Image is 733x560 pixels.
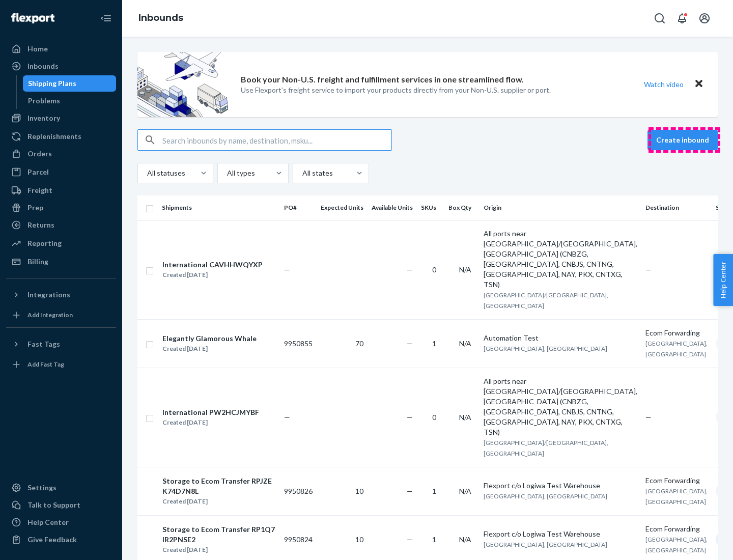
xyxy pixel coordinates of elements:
a: Prep [6,200,116,216]
span: [GEOGRAPHIC_DATA], [GEOGRAPHIC_DATA] [645,536,708,554]
th: SKUs [417,195,444,220]
button: Give Feedback [6,531,116,548]
div: All ports near [GEOGRAPHIC_DATA]/[GEOGRAPHIC_DATA], [GEOGRAPHIC_DATA] (CNBZG, [GEOGRAPHIC_DATA], ... [484,376,637,437]
th: Origin [480,195,641,220]
span: 0 [432,413,436,422]
span: — [407,413,413,422]
div: Reporting [27,238,62,248]
input: Search inbounds by name, destination, msku... [162,130,391,150]
a: Help Center [6,514,116,530]
div: Ecom Forwarding [645,475,708,486]
span: — [407,265,413,274]
span: N/A [459,487,471,495]
span: — [407,339,413,348]
div: Ecom Forwarding [645,328,708,338]
div: Add Fast Tag [27,360,64,369]
button: Close Navigation [96,8,116,29]
span: — [645,265,652,274]
input: All states [301,168,302,178]
button: Help Center [713,254,733,306]
a: Settings [6,480,116,496]
span: [GEOGRAPHIC_DATA], [GEOGRAPHIC_DATA] [484,492,607,500]
div: Flexport c/o Logiwa Test Warehouse [484,529,637,539]
span: — [284,413,290,422]
button: Watch video [637,77,690,92]
button: Open notifications [672,8,692,29]
span: N/A [459,265,471,274]
div: Storage to Ecom Transfer RPJZEK74D7N8L [162,476,275,496]
span: [GEOGRAPHIC_DATA]/[GEOGRAPHIC_DATA], [GEOGRAPHIC_DATA] [484,291,608,310]
span: 1 [432,339,436,348]
a: Billing [6,254,116,270]
div: Prep [27,203,43,213]
button: Integrations [6,287,116,303]
div: International PW2HCJMYBF [162,407,259,417]
a: Add Fast Tag [6,356,116,373]
div: Inbounds [27,61,59,71]
button: Open account menu [694,8,715,29]
div: Elegantly Glamorous Whale [162,333,257,344]
a: Add Integration [6,307,116,323]
a: Reporting [6,235,116,251]
th: Expected Units [317,195,368,220]
th: PO# [280,195,317,220]
td: 9950855 [280,319,317,368]
div: Problems [28,96,60,106]
div: Replenishments [27,131,81,142]
span: N/A [459,339,471,348]
span: 1 [432,535,436,544]
a: Replenishments [6,128,116,145]
th: Box Qty [444,195,480,220]
button: Open Search Box [650,8,670,29]
div: Settings [27,483,57,493]
span: [GEOGRAPHIC_DATA], [GEOGRAPHIC_DATA] [645,340,708,358]
span: [GEOGRAPHIC_DATA], [GEOGRAPHIC_DATA] [484,345,607,352]
div: Fast Tags [27,339,60,349]
div: Ecom Forwarding [645,524,708,534]
button: Create inbound [647,130,718,150]
div: Inventory [27,113,60,123]
div: Flexport c/o Logiwa Test Warehouse [484,481,637,491]
span: 1 [432,487,436,495]
a: Parcel [6,164,116,180]
p: Book your Non-U.S. freight and fulfillment services in one streamlined flow. [241,74,524,86]
div: Returns [27,220,54,230]
a: Inbounds [6,58,116,74]
div: Integrations [27,290,70,300]
span: — [645,413,652,422]
div: Automation Test [484,333,637,343]
div: Freight [27,185,52,195]
ol: breadcrumbs [130,4,191,33]
span: 70 [355,339,363,348]
th: Destination [641,195,712,220]
a: Talk to Support [6,497,116,513]
a: Inbounds [138,12,183,23]
th: Shipments [158,195,280,220]
span: 10 [355,487,363,495]
input: All statuses [146,168,147,178]
div: Add Integration [27,311,73,319]
div: Created [DATE] [162,496,275,507]
a: Inventory [6,110,116,126]
p: Use Flexport’s freight service to import your products directly from your Non-U.S. supplier or port. [241,85,551,95]
div: Created [DATE] [162,344,257,354]
a: Orders [6,146,116,162]
a: Home [6,41,116,57]
div: Home [27,44,48,54]
div: Give Feedback [27,535,77,545]
span: [GEOGRAPHIC_DATA]/[GEOGRAPHIC_DATA], [GEOGRAPHIC_DATA] [484,439,608,457]
div: Created [DATE] [162,270,263,280]
th: Available Units [368,195,417,220]
a: Shipping Plans [23,75,117,92]
input: All types [226,168,227,178]
span: — [407,487,413,495]
div: Help Center [27,517,69,527]
span: — [284,265,290,274]
span: [GEOGRAPHIC_DATA], [GEOGRAPHIC_DATA] [645,487,708,506]
div: Created [DATE] [162,545,275,555]
div: Parcel [27,167,49,177]
img: Flexport logo [11,13,54,23]
a: Problems [23,93,117,109]
span: [GEOGRAPHIC_DATA], [GEOGRAPHIC_DATA] [484,541,607,548]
